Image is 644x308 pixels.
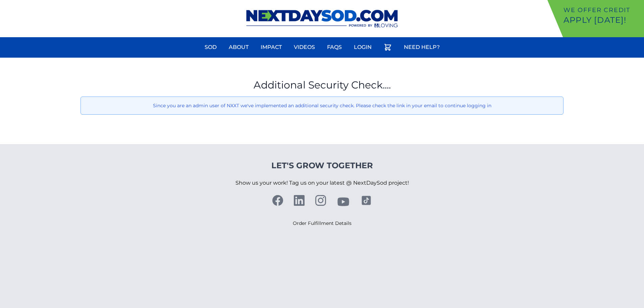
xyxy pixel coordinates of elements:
a: Login [350,39,376,55]
a: About [225,39,253,55]
h1: Additional Security Check.... [80,79,563,91]
a: FAQs [323,39,346,55]
a: Order Fulfillment Details [293,220,352,226]
a: Videos [290,39,319,55]
p: Since you are an admin user of NXXT we've implemented an additional security check. Please check ... [86,102,558,109]
p: We offer Credit [563,5,641,15]
p: Show us your work! Tag us on your latest @ NextDaySod project! [235,171,409,195]
p: Apply [DATE]! [563,15,641,25]
a: Impact [257,39,286,55]
h4: Let's Grow Together [235,160,409,171]
a: Need Help? [400,39,444,55]
a: Sod [201,39,221,55]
